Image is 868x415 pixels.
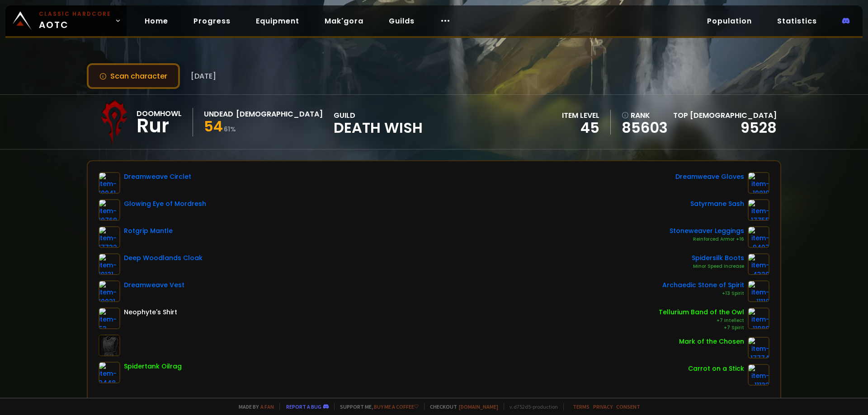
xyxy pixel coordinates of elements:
[748,172,769,194] img: item-10019
[249,12,307,30] a: Equipment
[659,317,744,324] div: +7 Intellect
[99,280,120,302] img: item-10021
[99,308,120,329] img: item-53
[124,280,184,290] div: Dreamweave Vest
[382,12,422,30] a: Guilds
[236,108,323,120] div: [DEMOGRAPHIC_DATA]
[616,403,640,410] a: Consent
[573,403,590,410] a: Terms
[748,226,769,248] img: item-9407
[692,253,744,263] div: Spidersilk Boots
[99,362,120,383] img: item-9448
[99,199,120,221] img: item-10769
[690,110,777,121] span: [DEMOGRAPHIC_DATA]
[690,199,744,209] div: Satyrmane Sash
[137,108,182,119] div: Doomhowl
[748,337,769,359] img: item-17774
[679,337,744,346] div: Mark of the Chosen
[459,403,498,410] a: [DOMAIN_NAME]
[233,403,274,410] span: Made by
[688,364,744,373] div: Carrot on a Stick
[260,403,274,410] a: a fan
[748,199,769,221] img: item-17755
[99,172,120,194] img: item-10041
[670,226,744,236] div: Stoneweaver Leggings
[593,403,613,410] a: Privacy
[692,263,744,270] div: Minor Speed Increase
[87,63,180,89] button: Scan character
[317,12,371,30] a: Mak'gora
[562,110,599,121] div: item level
[204,108,233,120] div: Undead
[124,253,203,263] div: Deep Woodlands Cloak
[748,280,769,302] img: item-11118
[675,172,744,182] div: Dreamweave Gloves
[137,12,175,30] a: Home
[374,403,419,410] a: Buy me a coffee
[562,121,599,135] div: 45
[5,5,127,36] a: Classic HardcoreAOTC
[124,226,173,236] div: Rotgrip Mantle
[662,280,744,290] div: Archaedic Stone of Spirit
[191,70,216,82] span: [DATE]
[622,110,668,121] div: rank
[124,308,177,317] div: Neophyte's Shirt
[424,403,498,410] span: Checkout
[334,403,419,410] span: Support me,
[99,226,120,248] img: item-17732
[39,10,111,18] small: Classic Hardcore
[137,119,182,133] div: Rur
[39,10,111,32] span: AOTC
[224,125,236,134] small: 61 %
[286,403,321,410] a: Report a bug
[748,253,769,275] img: item-4320
[334,121,423,135] span: Death Wish
[748,364,769,386] img: item-11122
[662,290,744,297] div: +13 Spirit
[700,12,759,30] a: Population
[741,117,777,138] a: 9528
[334,110,423,135] div: guild
[659,324,744,331] div: +7 Spirit
[186,12,238,30] a: Progress
[622,121,668,135] a: 85603
[124,199,206,209] div: Glowing Eye of Mordresh
[124,172,191,182] div: Dreamweave Circlet
[748,308,769,329] img: item-11988
[124,362,182,371] div: Spidertank Oilrag
[670,236,744,243] div: Reinforced Armor +16
[673,110,777,121] div: Top
[504,403,558,410] span: v. d752d5 - production
[99,253,120,275] img: item-19121
[770,12,824,30] a: Statistics
[204,116,223,136] span: 54
[659,308,744,317] div: Tellurium Band of the Owl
